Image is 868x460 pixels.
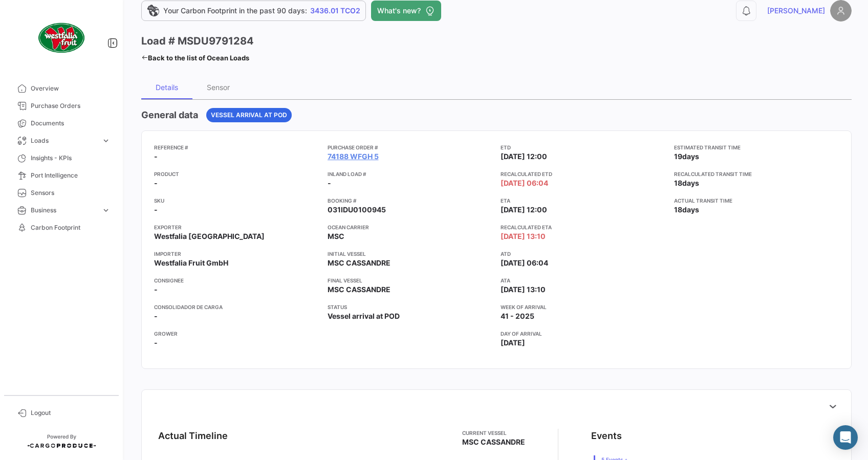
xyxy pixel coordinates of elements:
app-card-info-title: Consolidador de Carga [154,303,319,311]
a: Purchase Orders [8,97,115,115]
span: Carbon Footprint [31,223,111,232]
h3: Load # MSDU9791284 [141,34,254,48]
span: [DATE] 13:10 [501,284,546,295]
span: - [154,151,158,162]
span: Vessel arrival at POD [328,311,400,321]
app-card-info-title: Product [154,170,319,178]
app-card-info-title: Reference # [154,143,319,151]
a: Documents [8,115,115,132]
span: Logout [31,408,111,418]
div: Details [156,83,178,92]
span: Insights - KPIs [31,154,111,163]
div: Actual Timeline [158,429,228,443]
span: Overview [31,84,111,93]
a: 74188 WFGH 5 [328,151,379,162]
a: Carbon Footprint [8,219,115,236]
span: [DATE] [501,338,525,348]
span: 18 [674,205,682,214]
span: expand_more [101,206,111,215]
img: client-50.png [36,12,87,63]
app-card-info-title: Recalculated transit time [674,170,839,178]
span: Port Intelligence [31,171,111,180]
button: What's new? [371,1,441,21]
span: expand_more [101,136,111,145]
app-card-info-title: ETA [501,196,666,205]
span: Business [31,206,97,215]
span: What's new? [377,6,421,16]
span: - [154,284,158,295]
app-card-info-title: Exporter [154,223,319,231]
span: [PERSON_NAME] [767,6,825,16]
span: [DATE] 06:04 [501,258,548,268]
span: 3436.01 TCO2 [310,6,360,16]
span: days [682,205,699,214]
app-card-info-title: Initial Vessel [328,250,493,258]
span: days [682,179,699,187]
span: 18 [674,179,682,187]
span: - [154,311,158,321]
span: days [682,152,699,161]
a: Port Intelligence [8,167,115,184]
app-card-info-title: Inland Load # [328,170,493,178]
span: Westfalia Fruit GmbH [154,258,228,268]
span: 19 [674,152,682,161]
span: - [154,338,158,348]
span: 41 - 2025 [501,311,534,321]
span: [DATE] 06:04 [501,178,548,188]
span: Your Carbon Footprint in the past 90 days: [163,6,307,16]
span: - [328,178,331,188]
a: Insights - KPIs [8,149,115,167]
app-card-info-title: ATD [501,250,666,258]
app-card-info-title: Current Vessel [462,429,525,437]
span: Documents [31,119,111,128]
app-card-info-title: Importer [154,250,319,258]
app-card-info-title: Booking # [328,196,493,205]
span: [DATE] 12:00 [501,205,547,215]
app-card-info-title: SKU [154,196,319,205]
span: Purchase Orders [31,101,111,111]
app-card-info-title: Grower [154,330,319,338]
div: Events [591,429,622,443]
span: 031IDU0100945 [328,205,386,215]
span: Westfalia [GEOGRAPHIC_DATA] [154,231,265,242]
app-card-info-title: Week of arrival [501,303,666,311]
a: Overview [8,80,115,97]
span: MSC CASSANDRE [462,437,525,447]
app-card-info-title: Status [328,303,493,311]
app-card-info-title: Estimated transit time [674,143,839,151]
span: - [154,205,158,215]
span: [DATE] 13:10 [501,231,546,242]
app-card-info-title: Recalculated ETD [501,170,666,178]
app-card-info-title: Ocean Carrier [328,223,493,231]
div: Sensor [207,83,230,92]
app-card-info-title: Consignee [154,276,319,284]
div: Abrir Intercom Messenger [833,425,858,450]
span: Sensors [31,188,111,198]
span: MSC [328,231,344,242]
span: MSC CASSANDRE [328,284,390,295]
app-card-info-title: Final Vessel [328,276,493,284]
span: Vessel arrival at POD [211,111,287,120]
span: [DATE] 12:00 [501,151,547,162]
h4: General data [141,108,198,122]
span: Loads [31,136,97,145]
app-card-info-title: Day of arrival [501,330,666,338]
app-card-info-title: ETD [501,143,666,151]
a: Back to the list of Ocean Loads [141,51,249,65]
span: MSC CASSANDRE [328,258,390,268]
app-card-info-title: Recalculated ETA [501,223,666,231]
app-card-info-title: Purchase Order # [328,143,493,151]
app-card-info-title: Actual transit time [674,196,839,205]
a: Your Carbon Footprint in the past 90 days:3436.01 TCO2 [141,1,366,21]
a: Sensors [8,184,115,202]
app-card-info-title: ATA [501,276,666,284]
span: - [154,178,158,188]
